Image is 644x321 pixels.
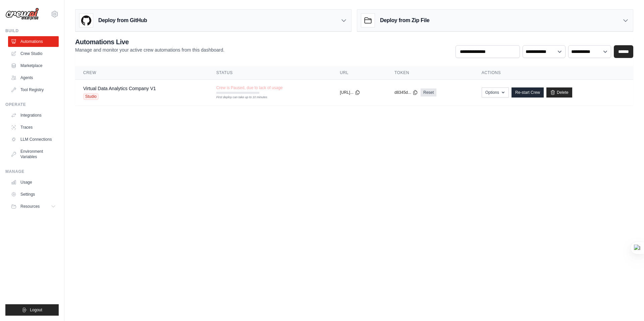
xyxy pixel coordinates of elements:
[208,66,332,80] th: Status
[79,14,93,27] img: GitHub Logo
[30,307,42,313] span: Logout
[386,66,474,80] th: Token
[83,93,99,100] span: Studio
[8,36,59,47] a: Automations
[216,95,259,100] div: First deploy can take up to 10 minutes
[8,48,59,59] a: Crew Studio
[5,304,59,316] button: Logout
[8,122,59,133] a: Traces
[8,72,59,83] a: Agents
[75,47,224,53] p: Manage and monitor your active crew automations from this dashboard.
[216,85,283,90] span: Crew is Paused, due to lack of usage
[8,110,59,121] a: Integrations
[8,134,59,145] a: LLM Connections
[8,189,59,200] a: Settings
[8,177,59,188] a: Usage
[5,8,39,20] img: Logo
[75,66,208,80] th: Crew
[5,169,59,174] div: Manage
[75,37,224,47] h2: Automations Live
[8,60,59,71] a: Marketplace
[512,87,544,98] a: Re-start Crew
[380,16,429,24] h3: Deploy from Zip File
[5,28,59,34] div: Build
[83,86,156,91] a: Virtual Data Analytics Company V1
[98,16,147,24] h3: Deploy from GitHub
[20,204,40,209] span: Resources
[8,146,59,162] a: Environment Variables
[394,90,418,95] button: d8345d...
[5,102,59,107] div: Operate
[482,87,509,98] button: Options
[8,84,59,95] a: Tool Registry
[474,66,633,80] th: Actions
[421,88,436,97] a: Reset
[546,87,572,98] a: Delete
[332,66,386,80] th: URL
[8,201,59,212] button: Resources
